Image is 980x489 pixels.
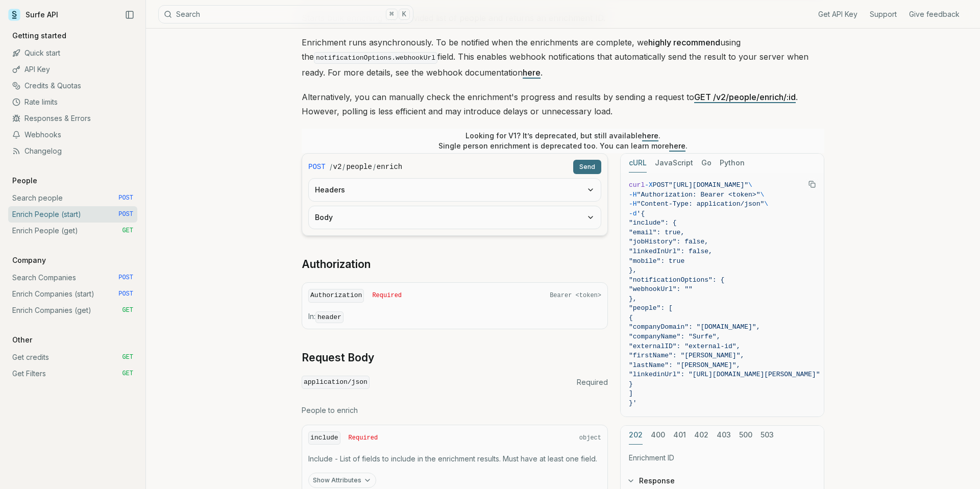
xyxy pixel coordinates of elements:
[8,78,137,94] a: Credits & Quotas
[8,31,70,41] p: Getting started
[629,426,643,445] button: 202
[637,191,761,199] span: "Authorization: Bearer <token>"
[122,227,133,235] span: GET
[629,154,647,173] button: cURL
[629,323,760,331] span: "companyDomain": "[DOMAIN_NAME]",
[373,162,376,172] span: /
[8,270,137,286] a: Search Companies POST
[302,405,608,415] p: People to enrich
[8,206,137,223] a: Enrich People (start) POST
[629,229,684,236] span: "email": true,
[386,9,397,20] kbd: ⌘
[377,162,402,172] code: enrich
[8,61,137,78] a: API Key
[720,154,745,173] button: Python
[694,92,796,102] a: GET /v2/people/enrich/:id
[302,376,370,389] code: application/json
[648,37,720,47] strong: highly recommend
[302,35,824,80] p: Enrichment runs asynchronously. To be notified when the enrichments are complete, we using the fi...
[717,426,731,445] button: 403
[739,426,752,445] button: 500
[669,181,748,189] span: "[URL][DOMAIN_NAME]"
[118,290,133,298] span: POST
[118,194,133,202] span: POST
[637,210,645,217] span: '{
[669,141,685,150] a: here
[309,179,601,201] button: Headers
[909,9,960,19] a: Give feedback
[372,291,402,300] span: Required
[629,266,637,274] span: },
[8,286,137,302] a: Enrich Companies (start) POST
[8,110,137,127] a: Responses & Errors
[629,257,684,265] span: "mobile": true
[577,377,608,387] span: Required
[122,306,133,314] span: GET
[399,9,410,20] kbd: K
[804,177,820,192] button: Copy Text
[629,181,645,189] span: curl
[349,434,378,442] span: Required
[8,349,137,365] a: Get credits GET
[122,353,133,361] span: GET
[629,361,740,369] span: "lastName": "[PERSON_NAME]",
[761,426,774,445] button: 503
[523,67,541,78] a: here
[438,131,688,151] p: Looking for V1? It’s deprecated, but still available . Single person enrichment is deprecated too...
[8,335,36,345] p: Other
[629,248,713,255] span: "linkedInUrl": false,
[118,210,133,218] span: POST
[818,9,857,19] a: Get API Key
[308,431,340,445] code: include
[8,94,137,110] a: Rate limits
[629,191,637,199] span: -H
[302,257,371,272] a: Authorization
[342,162,345,172] span: /
[701,154,712,173] button: Go
[333,162,342,172] code: v2
[550,291,601,300] span: Bearer <token>
[8,302,137,319] a: Enrich Companies (get) GET
[629,389,633,397] span: ]
[629,295,637,303] span: },
[673,426,686,445] button: 401
[629,333,720,340] span: "companyName": "Surfe",
[629,285,693,293] span: "webhookUrl": ""
[308,473,376,488] button: Show Attributes
[579,434,601,442] span: object
[629,276,724,284] span: "notificationOptions": {
[308,454,601,464] p: Include - List of fields to include in the enrichment results. Must have at least one field.
[309,206,601,229] button: Body
[629,352,744,359] span: "firstName": "[PERSON_NAME]",
[308,289,364,303] code: Authorization
[655,154,693,173] button: JavaScript
[694,426,708,445] button: 402
[8,127,137,143] a: Webhooks
[651,426,665,445] button: 400
[308,311,601,323] p: In:
[315,311,344,323] code: header
[629,343,740,350] span: "externalID": "external-id",
[8,176,41,186] p: People
[8,365,137,382] a: Get Filters GET
[302,351,374,365] a: Request Body
[573,160,601,174] button: Send
[629,380,633,388] span: }
[8,143,137,159] a: Changelog
[118,274,133,282] span: POST
[8,223,137,239] a: Enrich People (get) GET
[8,45,137,61] a: Quick start
[629,200,637,208] span: -H
[629,238,708,246] span: "jobHistory": false,
[8,255,50,265] p: Company
[158,5,413,23] button: Search⌘K
[760,191,764,199] span: \
[330,162,332,172] span: /
[870,9,897,19] a: Support
[645,181,653,189] span: -X
[764,200,768,208] span: \
[642,131,658,140] a: here
[748,181,752,189] span: \
[122,370,133,378] span: GET
[629,304,673,312] span: "people": [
